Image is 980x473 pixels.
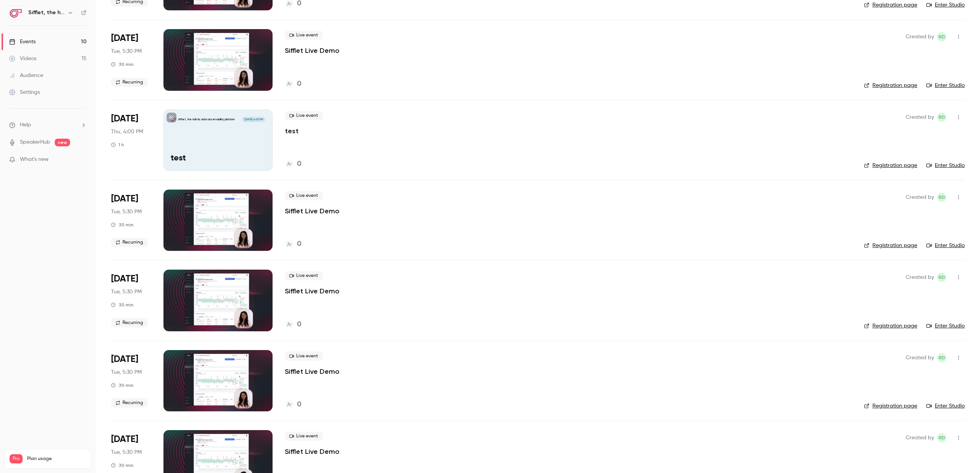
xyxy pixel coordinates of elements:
[111,398,148,408] span: Recurring
[77,156,87,163] iframe: Noticeable Trigger
[939,193,945,202] span: RD
[939,433,945,442] span: RD
[906,353,934,362] span: Created by
[28,9,64,16] h6: Sifflet, the holistic data observability platform
[297,319,301,330] h4: 0
[864,402,917,410] a: Registration page
[297,239,301,249] h4: 0
[111,222,134,228] div: 30 min
[111,448,142,456] span: Tue, 5:30 PM
[285,271,323,280] span: Live event
[937,433,946,442] span: Romain Doutriaux
[285,31,323,40] span: Live event
[111,462,134,468] div: 30 min
[297,399,301,410] h4: 0
[906,433,934,442] span: Created by
[926,162,965,169] a: Enter Studio
[937,113,946,122] span: Romain Doutriaux
[285,352,323,361] span: Live event
[864,322,917,330] a: Registration page
[111,61,134,67] div: 30 min
[939,273,945,282] span: RD
[111,78,148,87] span: Recurring
[285,206,340,216] a: Sifflet Live Demo
[937,273,946,282] span: Romain Doutriaux
[9,38,36,46] div: Events
[937,353,946,362] span: Romain Doutriaux
[111,193,138,205] span: [DATE]
[906,193,934,202] span: Created by
[111,32,138,44] span: [DATE]
[242,117,265,122] span: [DATE] 4:00 PM
[297,79,301,89] h4: 0
[864,242,917,249] a: Registration page
[937,193,946,202] span: Romain Doutriaux
[111,273,138,285] span: [DATE]
[111,288,142,296] span: Tue, 5:30 PM
[111,318,148,327] span: Recurring
[285,126,299,136] a: test
[163,110,273,171] a: testSifflet, the holistic data observability platform[DATE] 4:00 PMtest
[111,382,134,388] div: 30 min
[864,82,917,89] a: Registration page
[10,7,22,19] img: Sifflet, the holistic data observability platform
[111,29,151,90] div: Nov 18 Tue, 5:30 PM (Europe/Paris)
[9,55,36,62] div: Videos
[906,32,934,41] span: Created by
[111,113,138,125] span: [DATE]
[285,367,340,376] a: Sifflet Live Demo
[178,118,235,121] p: Sifflet, the holistic data observability platform
[926,322,965,330] a: Enter Studio
[9,88,40,96] div: Settings
[9,121,87,129] li: help-dropdown-opener
[906,273,934,282] span: Created by
[285,286,340,296] a: Sifflet Live Demo
[111,433,138,445] span: [DATE]
[285,432,323,441] span: Live event
[285,159,301,169] a: 0
[285,319,301,330] a: 0
[285,79,301,89] a: 0
[111,302,134,308] div: 30 min
[111,142,124,148] div: 1 h
[111,128,143,136] span: Thu, 4:00 PM
[10,454,23,463] span: Pro
[297,159,301,169] h4: 0
[20,155,49,164] span: What's new
[285,239,301,249] a: 0
[111,350,151,411] div: Dec 30 Tue, 5:30 PM (Europe/Paris)
[285,447,340,456] a: Sifflet Live Demo
[111,368,142,376] span: Tue, 5:30 PM
[111,110,151,171] div: Nov 20 Thu, 4:00 PM (Europe/Paris)
[111,270,151,331] div: Dec 16 Tue, 5:30 PM (Europe/Paris)
[111,190,151,251] div: Dec 2 Tue, 5:30 PM (Europe/Paris)
[9,72,43,79] div: Audience
[939,113,945,122] span: RD
[111,47,142,55] span: Tue, 5:30 PM
[111,238,148,247] span: Recurring
[285,399,301,410] a: 0
[926,82,965,89] a: Enter Studio
[926,402,965,410] a: Enter Studio
[171,154,265,164] p: test
[285,46,340,55] a: Sifflet Live Demo
[285,191,323,200] span: Live event
[864,162,917,169] a: Registration page
[111,353,138,365] span: [DATE]
[55,139,70,146] span: new
[939,32,945,41] span: RD
[111,208,142,216] span: Tue, 5:30 PM
[906,113,934,122] span: Created by
[864,1,917,9] a: Registration page
[20,121,31,129] span: Help
[27,456,86,462] span: Plan usage
[926,1,965,9] a: Enter Studio
[926,242,965,249] a: Enter Studio
[285,111,323,120] span: Live event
